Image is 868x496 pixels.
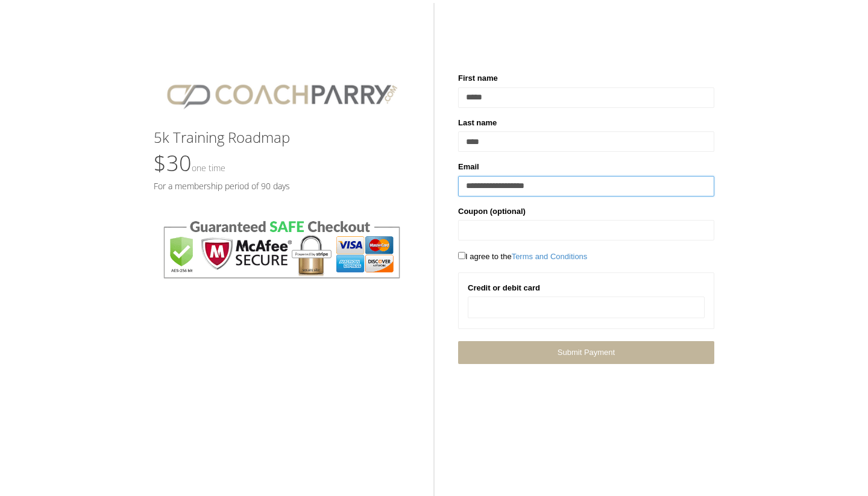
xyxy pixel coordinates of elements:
label: Email [458,161,479,173]
label: Last name [458,117,497,129]
small: One time [192,162,225,174]
iframe: Secure card payment input frame [476,303,697,313]
label: Coupon (optional) [458,206,526,218]
h5: For a membership period of 90 days [154,181,410,190]
label: First name [458,72,498,84]
span: Submit Payment [558,348,615,357]
span: I agree to the [458,252,587,261]
h3: 5k Training Roadmap [154,130,410,145]
img: CPlogo.png [154,72,410,118]
a: Submit Payment [458,341,714,363]
a: Terms and Conditions [512,252,588,261]
span: $30 [154,148,225,178]
label: Credit or debit card [468,282,540,294]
